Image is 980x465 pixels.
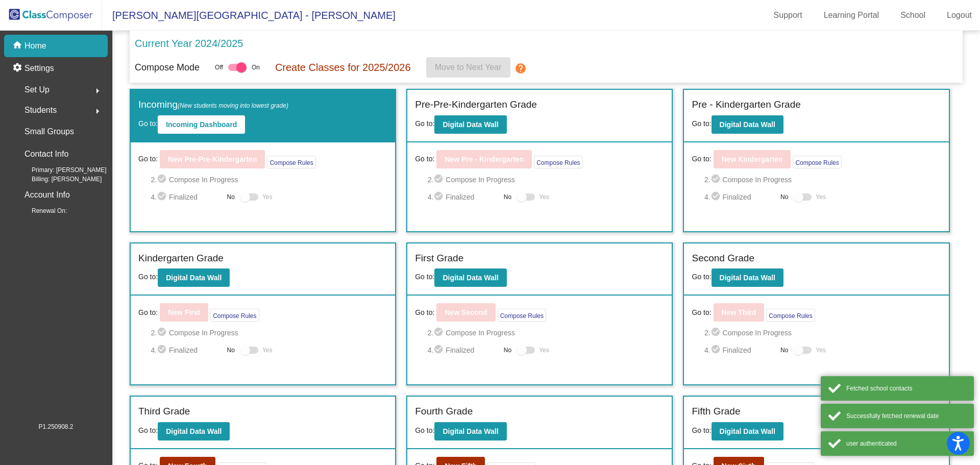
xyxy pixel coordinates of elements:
[151,344,222,356] span: 4. Finalized
[534,156,582,168] button: Compose Rules
[415,154,434,164] span: Go to:
[433,327,446,339] mat-icon: check_circle
[160,303,208,322] button: New First
[91,105,104,117] mat-icon: arrow_right
[816,344,826,356] span: Yes
[712,115,783,134] button: Digital Data Wall
[415,307,434,318] span: Go to:
[722,308,756,316] b: New Third
[12,40,24,52] mat-icon: home
[692,154,711,164] span: Go to:
[252,63,260,72] span: On
[434,422,506,440] button: Digital Data Wall
[793,156,841,168] button: Compose Rules
[780,346,788,355] span: No
[692,251,754,266] label: Second Grade
[720,120,775,129] b: Digital Data Wall
[227,192,235,202] span: No
[215,63,223,72] span: Off
[443,427,498,435] b: Digital Data Wall
[539,344,549,356] span: Yes
[428,344,499,356] span: 4. Finalized
[415,97,537,112] label: Pre-Pre-Kindergarten Grade
[710,327,723,339] mat-icon: check_circle
[766,309,815,322] button: Compose Rules
[692,97,800,112] label: Pre - Kindergarten Grade
[227,346,235,355] span: No
[892,7,934,23] a: School
[720,274,775,282] b: Digital Data Wall
[704,327,941,339] span: 2. Compose In Progress
[692,119,711,128] span: Go to:
[539,191,549,203] span: Yes
[504,192,511,202] span: No
[12,62,24,75] mat-icon: settings
[714,150,791,168] button: New Kindergarten
[498,309,546,322] button: Compose Rules
[415,426,434,434] span: Go to:
[138,154,158,164] span: Go to:
[15,175,102,184] span: Billing: [PERSON_NAME]
[426,57,510,78] button: Move to Next Year
[816,191,826,203] span: Yes
[443,274,498,282] b: Digital Data Wall
[428,191,499,203] span: 4. Finalized
[514,62,527,75] mat-icon: help
[24,83,50,97] span: Set Up
[138,404,190,419] label: Third Grade
[704,191,775,203] span: 4. Finalized
[433,191,446,203] mat-icon: check_circle
[428,174,665,186] span: 2. Compose In Progress
[262,344,273,356] span: Yes
[158,115,245,134] button: Incoming Dashboard
[692,273,711,281] span: Go to:
[714,303,765,322] button: New Third
[24,147,68,161] p: Contact Info
[210,309,259,322] button: Compose Rules
[91,85,104,97] mat-icon: arrow_right
[151,174,387,186] span: 2. Compose In Progress
[939,7,980,23] a: Logout
[168,308,200,316] b: New First
[445,308,487,316] b: New Second
[157,191,169,203] mat-icon: check_circle
[138,251,224,266] label: Kindergarten Grade
[436,150,532,168] button: New Pre - Kindergarten
[846,411,966,421] div: Successfully fetched renewal date
[415,119,434,128] span: Go to:
[24,188,70,202] p: Account Info
[816,7,888,23] a: Learning Portal
[434,268,506,287] button: Digital Data Wall
[138,426,158,434] span: Go to:
[135,61,200,75] p: Compose Mode
[692,307,711,318] span: Go to:
[710,344,723,356] mat-icon: check_circle
[433,344,446,356] mat-icon: check_circle
[415,404,473,419] label: Fourth Grade
[24,40,46,52] p: Home
[692,426,711,434] span: Go to:
[24,125,74,139] p: Small Groups
[704,174,941,186] span: 2. Compose In Progress
[151,191,222,203] span: 4. Finalized
[178,102,288,109] span: (New students moving into lowest grade)
[15,206,67,215] span: Renewal On:
[722,155,783,163] b: New Kindergarten
[443,120,498,129] b: Digital Data Wall
[138,97,288,112] label: Incoming
[160,150,265,168] button: New Pre-Pre-Kindergarten
[846,384,966,393] div: Fetched school contacts
[434,115,506,134] button: Digital Data Wall
[168,155,257,163] b: New Pre-Pre-Kindergarten
[415,273,434,281] span: Go to:
[24,62,54,75] p: Settings
[275,60,411,75] p: Create Classes for 2025/2026
[158,422,230,440] button: Digital Data Wall
[157,327,169,339] mat-icon: check_circle
[692,404,740,419] label: Fifth Grade
[846,439,966,448] div: user authenticated
[135,36,243,51] p: Current Year 2024/2025
[262,191,273,203] span: Yes
[504,346,511,355] span: No
[157,174,169,186] mat-icon: check_circle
